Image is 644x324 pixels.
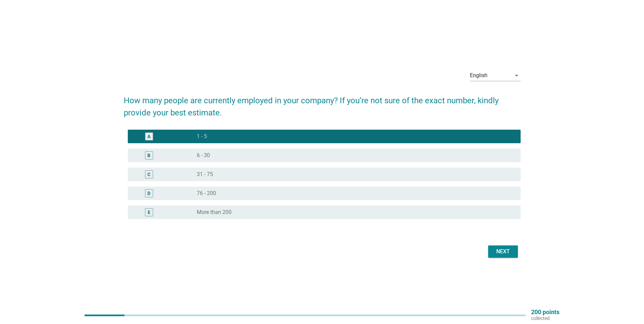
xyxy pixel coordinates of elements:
label: 31 - 75 [197,171,213,178]
div: B [147,152,150,159]
label: More than 200 [197,209,232,216]
div: A [147,133,150,140]
div: C [147,171,150,178]
h2: How many people are currently employed in your company? If you’re not sure of the exact number, k... [124,88,521,119]
label: 1 - 5 [197,133,207,140]
label: 76 - 200 [197,190,216,197]
div: Next [494,247,512,256]
label: 6 - 30 [197,152,210,159]
p: collected [531,315,559,321]
div: English [470,72,487,79]
div: D [147,190,150,197]
p: 200 points [531,309,559,315]
i: arrow_drop_down [512,71,521,80]
div: E [148,209,150,216]
button: Next [488,245,518,258]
